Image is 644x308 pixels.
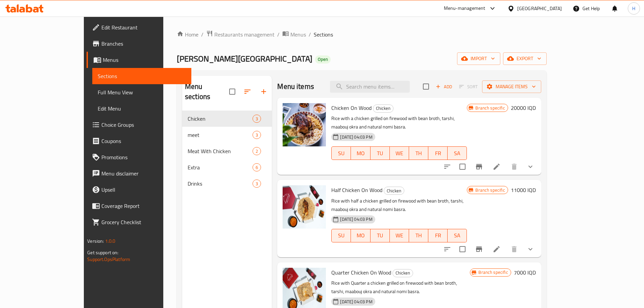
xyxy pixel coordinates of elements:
button: sort-choices [439,159,455,175]
span: WE [392,148,406,158]
span: Chicken [188,115,253,123]
span: SU [334,231,348,240]
div: meet3 [182,127,272,143]
a: Edit menu item [493,163,501,171]
input: search [330,81,410,93]
span: Full Menu View [98,88,186,96]
span: TU [373,231,387,240]
span: Add item [433,81,455,92]
span: TH [412,231,426,240]
div: Meat With Chicken [188,147,253,155]
div: Drinks3 [182,175,272,192]
span: Choice Groups [101,121,186,129]
span: Open [315,56,331,62]
button: Add section [256,84,272,100]
span: Select section [419,79,433,94]
div: items [253,131,261,139]
button: FR [428,229,448,242]
span: Branches [101,40,186,48]
span: Sections [314,30,333,39]
span: Chicken [373,104,393,112]
div: items [253,147,261,155]
a: Restaurants management [206,30,275,39]
span: Upsell [101,186,186,194]
span: Edit Menu [98,104,186,113]
span: TU [373,148,387,158]
a: Coupons [87,133,191,149]
a: Coverage Report [87,198,191,214]
span: TH [412,148,426,158]
span: 3 [253,181,261,187]
span: Coverage Report [101,202,186,210]
button: MO [351,146,370,160]
span: Chicken [393,269,413,277]
button: WE [390,229,409,242]
span: WE [392,231,406,240]
span: SU [334,148,348,158]
button: Manage items [482,80,541,93]
span: [PERSON_NAME][GEOGRAPHIC_DATA] [177,51,312,66]
span: Grocery Checklist [101,218,186,226]
p: Rice with a chicken grilled on firewood with bean broth, tarshi, maabouj okra and natural nomi ba... [331,114,467,131]
button: delete [506,159,522,175]
span: 3 [253,132,261,138]
span: Quarter Chicken On Wood [331,267,391,278]
div: items [253,180,261,188]
span: Menu disclaimer [101,169,186,177]
span: Promotions [101,153,186,161]
h6: 11000 IQD [511,185,536,195]
button: WE [390,146,409,160]
span: Select all sections [225,85,239,99]
button: TH [409,229,428,242]
img: Half Chicken On Wood [283,185,326,229]
span: Drinks [188,180,253,188]
div: Open [315,55,331,64]
span: 6 [253,164,261,171]
span: FR [431,148,445,158]
button: SA [448,146,467,160]
a: Branches [87,35,191,52]
button: FR [428,146,448,160]
span: Sections [98,72,186,80]
span: SA [450,148,464,158]
button: Add [433,81,455,92]
span: Branch specific [476,269,510,276]
span: [DATE] 04:03 PM [337,299,375,305]
button: Branch-specific-item [471,159,487,175]
span: 2 [253,148,261,155]
svg: Show Choices [526,163,534,171]
span: 1.0.0 [105,237,116,245]
button: SU [331,229,351,242]
div: items [253,163,261,171]
span: meet [188,131,253,139]
a: Edit menu item [493,245,501,253]
span: H [632,5,635,12]
button: TH [409,146,428,160]
p: Rice with half a chicken grilled on firewood with bean broth, tarshi, maabouj okra and natural no... [331,197,467,214]
span: export [508,54,541,63]
a: Edit Restaurant [87,19,191,35]
nav: breadcrumb [177,30,547,39]
span: SA [450,231,464,240]
button: Branch-specific-item [471,241,487,257]
div: Chicken [373,104,393,113]
button: sort-choices [439,241,455,257]
button: delete [506,241,522,257]
span: Coupons [101,137,186,145]
button: MO [351,229,370,242]
h6: 7000 IQD [514,268,536,277]
p: Rice with Quarter a chicken grilled on firewood with bean broth, tarshi, maabouj okra and natural... [331,279,470,296]
span: [DATE] 04:03 PM [337,216,375,222]
h2: Menu sections [185,81,229,102]
span: Extra [188,163,253,171]
div: Extra6 [182,159,272,175]
span: Menus [103,56,186,64]
button: show more [522,241,539,257]
a: Promotions [87,149,191,165]
a: Support.OpsPlatform [87,255,130,264]
a: Menus [282,30,306,39]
